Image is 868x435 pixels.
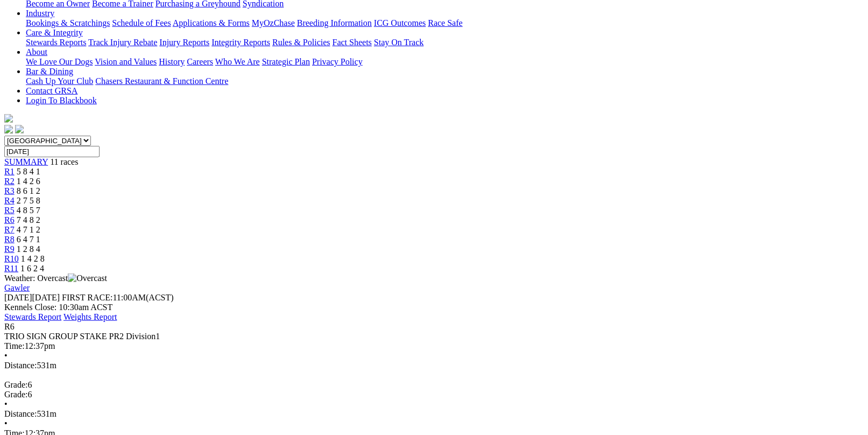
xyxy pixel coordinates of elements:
div: 6 [4,380,864,390]
div: TRIO SIGN GROUP STAKE PR2 Division1 [4,332,864,341]
div: 531m [4,361,864,370]
a: We Love Our Dogs [26,57,93,66]
a: Chasers Restaurant & Function Centre [95,76,228,86]
span: Grade: [4,390,28,399]
a: Care & Integrity [26,28,83,37]
div: 12:37pm [4,341,864,351]
span: 1 6 2 4 [20,264,44,273]
div: 6 [4,390,864,399]
a: Schedule of Fees [112,18,171,27]
input: Select date [4,146,100,157]
a: Breeding Information [297,18,372,27]
span: 7 4 8 2 [17,215,40,224]
a: Bookings & Scratchings [26,18,110,27]
a: MyOzChase [252,18,295,27]
span: • [4,419,8,428]
a: R7 [4,225,15,234]
span: 5 8 4 1 [17,167,40,176]
span: 1 4 2 8 [21,254,45,263]
span: 1 4 2 6 [17,177,40,186]
a: SUMMARY [4,157,48,166]
a: Vision and Values [95,57,157,66]
span: Distance: [4,409,37,418]
span: 2 7 5 8 [17,196,40,205]
a: R2 [4,177,15,186]
a: Who We Are [215,57,260,66]
div: Bar & Dining [26,76,864,86]
span: • [4,351,8,360]
a: Bar & Dining [26,67,73,76]
a: Race Safe [428,18,462,27]
a: R8 [4,235,15,244]
span: [DATE] [4,293,60,302]
a: R3 [4,186,15,195]
img: Overcast [68,273,107,283]
a: Stewards Report [4,312,61,321]
a: ICG Outcomes [374,18,426,27]
a: Contact GRSA [26,86,77,95]
span: 4 8 5 7 [17,206,40,215]
a: Injury Reports [159,38,209,47]
a: R10 [4,254,19,263]
span: 6 4 7 1 [17,235,40,244]
span: Weather: Overcast [4,273,107,283]
a: R6 [4,215,15,224]
a: Login To Blackbook [26,96,97,105]
span: 11:00AM(ACST) [62,293,174,302]
a: R1 [4,167,15,176]
div: Care & Integrity [26,38,864,47]
a: R4 [4,196,15,205]
span: Time: [4,341,25,350]
span: FIRST RACE: [62,293,112,302]
div: Industry [26,18,864,28]
a: Strategic Plan [262,57,310,66]
a: Privacy Policy [312,57,363,66]
span: 4 7 1 2 [17,225,40,234]
div: 531m [4,409,864,419]
span: 1 2 8 4 [17,244,40,254]
a: Fact Sheets [333,38,372,47]
a: About [26,47,47,57]
span: R6 [4,322,15,331]
a: Gawler [4,283,30,292]
a: Cash Up Your Club [26,76,93,86]
a: R9 [4,244,15,254]
a: Applications & Forms [173,18,250,27]
a: History [159,57,185,66]
div: Kennels Close: 10:30am ACST [4,303,864,312]
a: Stewards Reports [26,38,86,47]
a: R5 [4,206,15,215]
a: Track Injury Rebate [88,38,157,47]
a: R11 [4,264,18,273]
span: Distance: [4,361,37,370]
a: Rules & Policies [272,38,330,47]
img: twitter.svg [15,125,24,134]
a: Careers [187,57,213,66]
div: About [26,57,864,67]
a: Weights Report [63,312,117,321]
span: [DATE] [4,293,32,302]
a: Stay On Track [374,38,424,47]
span: Grade: [4,380,28,389]
img: facebook.svg [4,125,13,134]
span: 8 6 1 2 [17,186,40,195]
span: 11 races [50,157,78,166]
span: • [4,399,8,409]
img: logo-grsa-white.png [4,114,13,123]
a: Integrity Reports [211,38,270,47]
a: Industry [26,9,54,18]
